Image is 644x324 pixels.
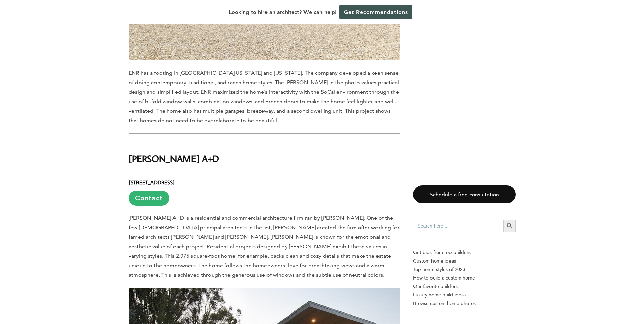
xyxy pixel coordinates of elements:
input: Search here... [413,220,503,232]
svg: Search [506,222,513,230]
a: Schedule a free consultation [413,185,516,203]
p: Get bids from top builders [413,248,516,257]
a: Top home styles of 2023 [413,265,516,274]
a: Get Recommendations [339,5,412,19]
p: ENR has a footing in [GEOGRAPHIC_DATA][US_STATE] and [US_STATE]. The company developed a keen sen... [129,68,400,125]
p: [PERSON_NAME] A+D is a residential and commercial architecture firm ran by [PERSON_NAME]. One of ... [129,213,400,280]
a: Custom home ideas [413,257,516,265]
a: Luxury home build ideas [413,291,516,299]
h2: [PERSON_NAME] A+D [129,142,400,165]
a: Browse custom home photos [413,299,516,308]
a: Contact [129,191,169,206]
h6: [STREET_ADDRESS] [129,173,400,206]
a: Our favorite builders [413,282,516,291]
a: How to build a custom home [413,274,516,282]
